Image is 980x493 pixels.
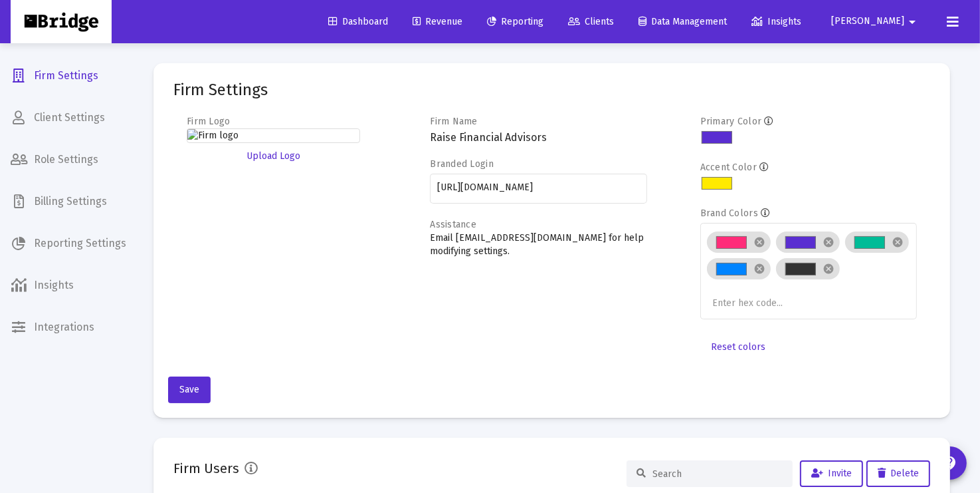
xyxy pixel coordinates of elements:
[800,460,863,487] button: Invite
[173,458,239,479] h2: Firm Users
[753,236,765,248] mat-icon: cancel
[904,9,920,35] mat-icon: arrow_drop_down
[711,341,765,353] span: Reset colors
[700,116,762,127] label: Primary Color
[173,83,268,96] mat-card-title: Firm Settings
[21,9,102,35] img: Dashboard
[402,9,473,35] a: Revenue
[187,116,231,127] label: Firm Logo
[753,263,765,275] mat-icon: cancel
[866,460,930,487] button: Delete
[823,263,834,275] mat-icon: cancel
[487,16,543,27] span: Reporting
[557,9,625,35] a: Clients
[707,229,910,311] mat-chip-list: Brand colors
[700,162,757,173] label: Accent Color
[700,334,776,361] button: Reset colors
[187,143,360,170] button: Upload Logo
[413,16,462,27] span: Revenue
[652,468,783,480] input: Search
[815,8,936,35] button: [PERSON_NAME]
[328,16,388,27] span: Dashboard
[700,208,758,219] label: Brand Colors
[246,150,300,162] span: Upload Logo
[318,9,399,35] a: Dashboard
[476,9,554,35] a: Reporting
[430,128,646,147] h3: Raise Financial Advisors
[878,468,919,479] span: Delete
[823,236,834,248] mat-icon: cancel
[638,16,727,27] span: Data Management
[430,232,646,258] p: Email [EMAIL_ADDRESS][DOMAIN_NAME] for help modifying settings.
[892,236,904,248] mat-icon: cancel
[430,219,476,230] label: Assistance
[831,16,904,27] span: [PERSON_NAME]
[430,116,478,127] label: Firm Name
[712,298,812,309] input: Enter hex code...
[741,9,812,35] a: Insights
[168,377,211,403] button: Save
[568,16,614,27] span: Clients
[628,9,737,35] a: Data Management
[187,128,360,143] img: Firm logo
[179,384,199,395] span: Save
[751,16,801,27] span: Insights
[811,468,852,479] span: Invite
[430,158,494,170] label: Branded Login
